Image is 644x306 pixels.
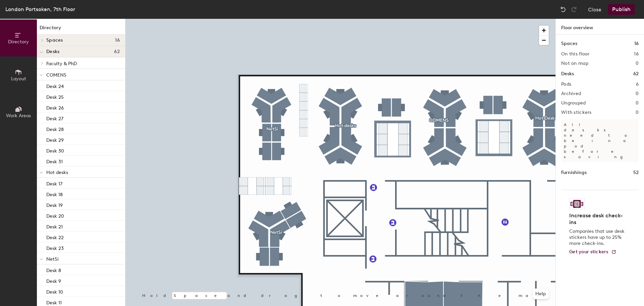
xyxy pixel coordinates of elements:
img: Sticker logo [569,198,585,210]
p: Desk 30 [46,146,64,154]
h2: Ungrouped [561,100,586,106]
p: Desk 28 [46,125,64,132]
p: Desk 24 [46,82,64,89]
p: Desk 18 [46,190,63,198]
h2: 0 [636,91,639,96]
h2: 0 [636,110,639,115]
span: Layout [11,76,26,82]
span: 62 [114,49,120,54]
span: Get your stickers [569,249,608,255]
h1: Desks [561,70,574,78]
p: Desk 21 [46,222,63,230]
h1: 62 [633,70,639,78]
p: Desk 8 [46,266,61,273]
p: All desks need to be in a pod before saving [561,119,639,162]
h1: Furnishings [561,169,587,176]
h1: 52 [633,169,639,176]
img: Undo [560,6,567,13]
p: Desk 29 [46,135,64,143]
h2: Archived [561,91,581,96]
span: 16 [115,38,120,43]
span: NetSi [46,256,59,262]
h2: 16 [634,51,639,57]
h1: Floor overview [556,19,644,35]
img: Redo [571,6,577,13]
span: Desks [46,49,59,54]
h2: Pods [561,82,571,87]
p: Companies that use desk stickers have up to 25% more check-ins. [569,228,627,247]
h2: 6 [636,82,639,87]
h2: On this floor [561,51,590,57]
div: London Portsoken, 7th Floor [5,5,75,13]
a: Get your stickers [569,249,616,255]
span: Hot desks [46,170,68,175]
button: Publish [608,4,635,15]
p: Desk 9 [46,276,61,284]
h1: Directory [37,24,125,35]
p: Desk 27 [46,114,63,122]
button: Close [588,4,601,15]
p: Desk 23 [46,244,64,251]
p: Desk 26 [46,103,64,111]
p: Desk 17 [46,179,62,187]
h1: 16 [634,40,639,47]
h4: Increase desk check-ins [569,212,627,226]
p: Desk 10 [46,287,63,295]
h1: Spaces [561,40,577,47]
p: Desk 20 [46,211,64,219]
h2: Not on map [561,61,588,66]
p: Desk 19 [46,201,63,208]
p: Desk 31 [46,157,63,165]
span: Work Areas [6,113,31,119]
p: Desk 11 [46,298,62,306]
span: Directory [8,39,29,45]
h2: With stickers [561,110,592,115]
span: Faculty & PhD [46,61,77,67]
button: Help [533,289,549,299]
p: Desk 25 [46,92,64,100]
span: Spaces [46,38,63,43]
h2: 0 [636,61,639,66]
span: COMENS [46,72,66,78]
h2: 0 [636,100,639,106]
p: Desk 22 [46,233,64,241]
